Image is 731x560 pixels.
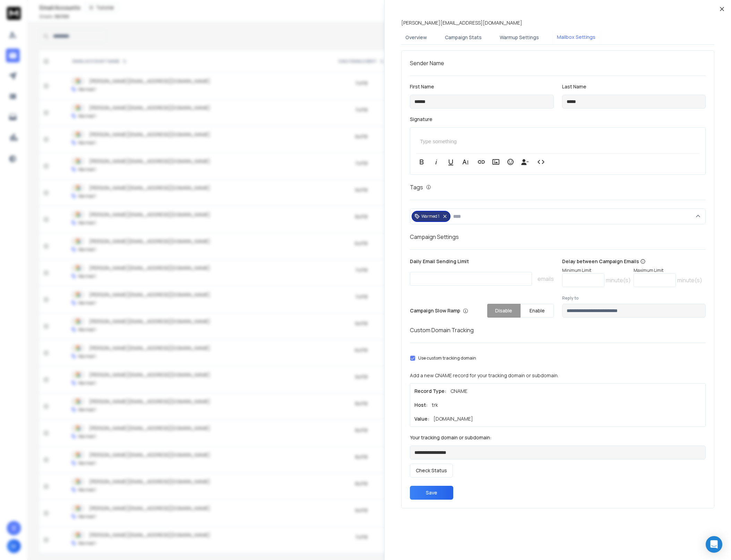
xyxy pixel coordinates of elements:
[475,155,488,169] button: Insert Link (⌘K)
[562,295,706,301] label: Reply to
[504,155,517,169] button: Emoticons
[518,155,532,169] button: Insert Unsubscribe Link
[430,155,443,169] button: Italic (⌘I)
[410,233,706,241] h1: Campaign Settings
[537,275,554,283] p: emails
[521,304,554,318] button: Enable
[410,435,706,440] label: Your tracking domain or subdomain:
[534,155,548,169] button: Code View
[418,355,476,361] label: Use custom tracking domain
[562,258,702,265] p: Delay between Campaign Emails
[562,84,706,89] label: Last Name
[433,415,473,422] p: [DOMAIN_NAME]
[401,30,431,45] button: Overview
[410,59,706,67] h1: Sender Name
[706,536,722,553] div: Open Intercom Messenger
[562,268,631,273] p: Minimum Limit
[421,214,439,219] p: Warmed 1
[410,84,554,89] label: First Name
[401,19,522,26] p: [PERSON_NAME][EMAIL_ADDRESS][DOMAIN_NAME]
[441,30,486,45] button: Campaign Stats
[410,464,453,477] button: Check Status
[496,30,543,45] button: Warmup Settings
[410,117,706,122] label: Signature
[414,415,429,422] h1: Value:
[414,388,446,395] h1: Record Type:
[410,258,554,268] p: Daily Email Sending Limit
[410,372,706,379] p: Add a new CNAME record for your tracking domain or subdomain.
[459,155,472,169] button: More Text
[450,388,467,395] p: CNAME
[487,304,521,318] button: Disable
[432,402,438,408] p: trk
[410,183,423,191] h1: Tags
[606,276,631,284] p: minute(s)
[415,155,428,169] button: Bold (⌘B)
[414,402,428,408] h1: Host:
[489,155,502,169] button: Insert Image (⌘P)
[634,268,702,273] p: Maximum Limit
[410,326,706,334] h1: Custom Domain Tracking
[410,307,468,314] p: Campaign Slow Ramp
[677,276,702,284] p: minute(s)
[410,486,453,500] button: Save
[553,29,600,45] button: Mailbox Settings
[444,155,457,169] button: Underline (⌘U)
